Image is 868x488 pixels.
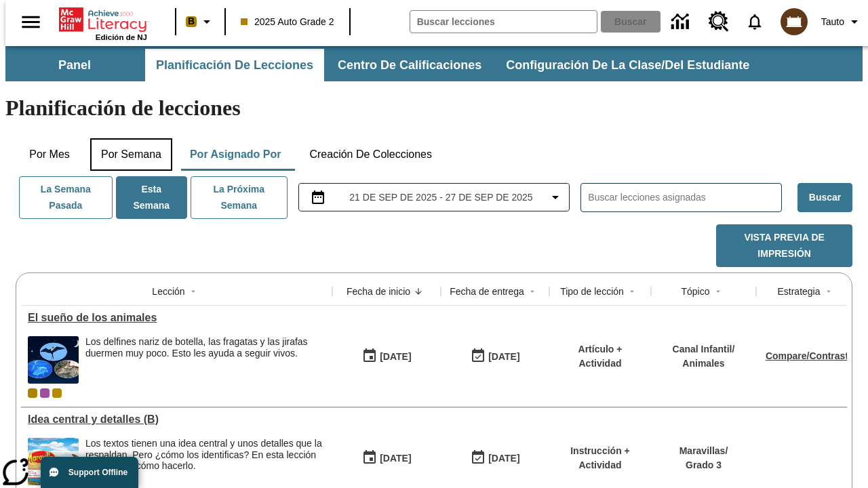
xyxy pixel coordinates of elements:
[90,138,172,171] button: Por semana
[506,58,749,73] span: Configuración de la clase/del estudiante
[701,3,737,40] a: Centro de recursos, Se abrirá en una pestaña nueva.
[357,344,416,369] button: 09/27/25: Primer día en que estuvo disponible la lección
[777,285,820,298] div: Estrategia
[5,46,863,81] div: Subbarra de navegación
[85,336,325,384] div: Los delfines nariz de botella, las fragatas y las jirafas duermen muy poco. Esto les ayuda a segu...
[116,176,187,219] button: Esta semana
[556,342,644,371] p: Artículo + Actividad
[524,283,540,300] button: Sort
[59,5,147,41] div: Portada
[679,458,728,472] p: Grado 3
[466,344,524,369] button: 09/27/25: Último día en que podrá accederse la lección
[11,2,51,42] button: Abrir el menú lateral
[737,4,772,39] a: Notificaciones
[40,388,50,398] div: OL 2025 Auto Grade 3
[28,336,79,384] img: Fotos de una fragata, dos delfines nariz de botella y una jirafa sobre un fondo de noche estrellada.
[588,188,781,207] input: Buscar lecciones asignadas
[85,336,325,359] div: Los delfines nariz de botella, las fragatas y las jirafas duermen muy poco. Esto les ayuda a segu...
[145,49,324,81] button: Planificación de lecciones
[357,445,416,471] button: 09/21/25: Primer día en que estuvo disponible la lección
[28,312,325,324] div: El sueño de los animales
[710,283,726,300] button: Sort
[450,285,524,298] div: Fecha de entrega
[188,13,195,30] span: B
[560,285,624,298] div: Tipo de lección
[488,450,519,467] div: [DATE]
[816,9,868,34] button: Perfil/Configuración
[58,58,91,73] span: Panel
[797,183,852,212] button: Buscar
[59,6,147,33] a: Portada
[28,413,325,426] a: Idea central y detalles (B), Lecciones
[673,342,735,357] p: Canal Infantil /
[41,457,138,488] button: Support Offline
[488,348,519,365] div: [DATE]
[96,33,147,41] span: Edición de NJ
[191,176,288,219] button: La próxima semana
[821,15,844,29] span: Tauto
[466,445,524,471] button: 09/21/25: Último día en que podrá accederse la lección
[85,438,325,485] div: Los textos tienen una idea central y unos detalles que la respaldan. Pero ¿cómo los identificas? ...
[624,283,640,300] button: Sort
[28,312,325,324] a: El sueño de los animales, Lecciones
[547,189,564,205] svg: Collapse Date Range Filter
[681,285,709,298] div: Tópico
[28,413,325,426] div: Idea central y detalles (B)
[19,176,113,219] button: La semana pasada
[16,138,83,171] button: Por mes
[766,350,848,361] a: Compare/Contrast
[338,58,481,73] span: Centro de calificaciones
[679,444,728,458] p: Maravillas /
[28,438,79,485] img: portada de Maravillas de tercer grado: una mariposa vuela sobre un campo y un río, con montañas a...
[349,190,532,205] span: 21 de sep de 2025 - 27 de sep de 2025
[495,49,760,81] button: Configuración de la clase/del estudiante
[152,285,184,298] div: Lección
[179,138,292,171] button: Por asignado por
[185,283,201,300] button: Sort
[304,189,564,205] button: Seleccione el intervalo de fechas opción del menú
[347,285,410,298] div: Fecha de inicio
[85,438,325,472] div: Los textos tienen una idea central y unos detalles que la respaldan. Pero ¿cómo los identificas? ...
[298,138,443,171] button: Creación de colecciones
[7,49,142,81] button: Panel
[716,224,852,267] button: Vista previa de impresión
[327,49,492,81] button: Centro de calificaciones
[28,388,37,398] div: Clase actual
[556,444,644,472] p: Instrucción + Actividad
[772,4,816,39] button: Escoja un nuevo avatar
[673,357,735,371] p: Animales
[410,11,597,33] input: Buscar campo
[5,49,762,81] div: Subbarra de navegación
[241,15,334,29] span: 2025 Auto Grade 2
[380,450,411,467] div: [DATE]
[156,58,313,73] span: Planificación de lecciones
[781,8,808,35] img: avatar image
[52,388,62,398] div: New 2025 class
[380,348,411,365] div: [DATE]
[663,3,701,41] a: Centro de información
[180,9,220,34] button: Boost El color de la clase es anaranjado claro. Cambiar el color de la clase.
[821,283,837,300] button: Sort
[410,283,427,300] button: Sort
[5,96,863,121] h1: Planificación de lecciones
[68,468,127,477] span: Support Offline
